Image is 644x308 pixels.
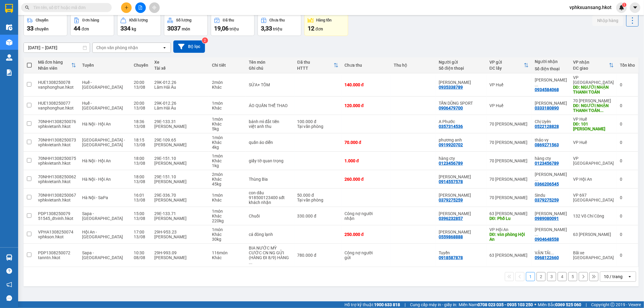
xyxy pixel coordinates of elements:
[573,177,614,182] div: VP Hội An
[154,230,206,234] div: 29H-953.23
[134,119,148,124] div: 18:36
[82,101,123,110] span: Huế - [GEOGRAPHIC_DATA]
[38,60,71,65] div: Mã đơn hàng
[38,198,76,202] div: vphkvietanh.hkot
[308,25,314,32] span: 12
[249,232,291,237] div: cá đông lạnh
[538,301,581,308] span: Miền Bắc
[568,272,577,281] button: 5
[489,122,529,126] div: 70 [PERSON_NAME]
[33,4,104,11] input: Tìm tên, số ĐT hoặc mã đơn
[129,18,148,22] div: Khối lượng
[82,158,111,163] span: Hà Nội - Hội An
[38,255,76,260] div: tanntn.hkot
[154,250,206,255] div: 29H-993.09
[620,63,635,68] div: Tồn kho
[154,179,206,184] div: [PERSON_NAME]
[620,103,635,108] div: 0
[154,106,206,110] div: Lâm Hải Âu
[134,85,148,90] div: 13/08
[249,190,291,195] div: con dấu
[486,57,532,73] th: Toggle SortBy
[212,227,243,232] div: 1 món
[439,138,483,142] div: phương anh
[162,45,167,50] svg: open
[212,177,243,182] div: Khác
[36,18,48,22] div: Chuyến
[344,103,388,108] div: 120.000 đ
[297,214,338,218] div: 330.000 đ
[134,234,148,239] div: 13/08
[573,122,614,131] div: DĐ: 101 bùi thị xuân
[35,27,49,31] span: chuyến
[212,80,243,85] div: 2 món
[316,27,323,31] span: đơn
[489,177,529,182] div: 70 [PERSON_NAME]
[212,182,243,186] div: 45 kg
[535,161,559,166] div: 0123456789
[573,66,609,71] div: ĐC giao
[134,216,148,221] div: 13/08
[535,216,559,221] div: 0989080091
[535,227,567,237] div: Nguyễn Tuấn Anh
[297,198,338,202] div: Tại văn phòng
[38,156,76,161] div: 70NHH1308250075
[620,177,635,182] div: 0
[344,82,388,87] div: 140.000 đ
[24,43,90,52] input: Select a date range.
[535,182,559,186] div: 0366206545
[6,295,12,301] span: message
[154,85,206,90] div: Lâm Hải Âu
[535,59,567,64] div: Người nhận
[592,15,623,26] button: Nhập hàng
[212,255,243,260] div: Khác
[212,214,243,218] div: Khác
[344,301,400,308] span: Hỗ trợ kỹ thuật:
[154,161,206,166] div: [PERSON_NAME]
[154,142,206,147] div: [PERSON_NAME]
[439,85,463,90] div: 0935338789
[82,211,123,221] span: Sapa - [GEOGRAPHIC_DATA]
[212,154,243,158] div: 1 món
[535,237,559,242] div: 0904648558
[573,98,614,103] div: 70 [PERSON_NAME]
[547,272,556,281] button: 3
[297,66,334,71] div: HTTT
[344,232,388,237] div: 250.000 đ
[526,272,535,281] button: 1
[82,122,111,126] span: Hà Nội - Hội An
[212,158,243,163] div: Khác
[439,101,483,106] div: TẤN DŨNG SPORT
[535,119,567,124] div: Chị Uyên
[249,124,291,129] div: việt anh thu
[212,209,243,214] div: 1 món
[38,138,76,142] div: 70NHH1308250073
[154,101,206,106] div: 29K-012.26
[212,63,243,68] div: Chi tiết
[489,211,529,216] div: 63 [PERSON_NAME]
[38,80,76,85] div: HUE1308250078
[223,18,234,22] div: Đã thu
[6,39,12,46] img: warehouse-icon
[154,174,206,179] div: 29E-151.10
[249,214,291,218] div: Chuối
[573,75,614,85] div: VP [GEOGRAPHIC_DATA]
[152,5,156,10] span: aim
[82,63,128,68] div: Tuyến
[96,45,138,51] div: Chọn văn phòng nhận
[154,193,206,198] div: 29E-336.70
[38,250,76,255] div: PDP1308250072
[202,37,208,43] sup: 2
[565,4,616,11] span: vphkxuansang.hkot
[212,172,243,177] div: 2 món
[344,140,388,145] div: 70.000 đ
[394,63,433,68] div: Thu hộ
[535,156,567,161] div: hàng cty
[489,195,529,200] div: 70 [PERSON_NAME]
[249,260,252,265] span: ...
[154,255,206,260] div: [PERSON_NAME]
[439,142,463,147] div: 0919920702
[573,117,614,122] div: VP Huế
[212,117,243,122] div: 1 món
[154,119,206,124] div: 29E-133.31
